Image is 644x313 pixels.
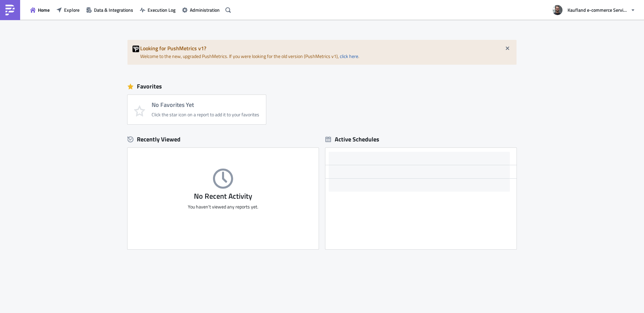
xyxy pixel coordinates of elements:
div: Active Schedules [325,135,379,143]
img: Avatar [552,4,563,16]
h5: Looking for PushMetrics v1? [140,46,512,51]
span: Kaufland e-commerce Services GmbH & Co. KG [568,6,628,13]
span: Home [38,6,50,13]
div: Favorites [127,81,517,91]
img: PushMetrics [5,5,15,15]
button: Kaufland e-commerce Services GmbH & Co. KG [548,3,639,17]
button: Administration [179,5,223,15]
span: Data & Integrations [94,6,133,13]
button: Home [27,5,53,15]
span: Explore [64,6,79,13]
a: click here [340,53,358,60]
div: Recently Viewed [127,134,319,144]
button: Data & Integrations [83,5,137,15]
button: Execution Log [137,5,179,15]
span: Administration [190,6,220,13]
div: Click the star icon on a report to add it to your favorites [152,112,259,118]
h3: No Recent Activity [127,192,319,200]
p: You haven't viewed any reports yet. [127,204,319,210]
button: Explore [53,5,83,15]
div: Welcome to the new, upgraded PushMetrics. If you were looking for the old version (PushMetrics v1... [127,40,517,65]
span: Execution Log [148,6,175,13]
h4: No Favorites Yet [152,102,259,108]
